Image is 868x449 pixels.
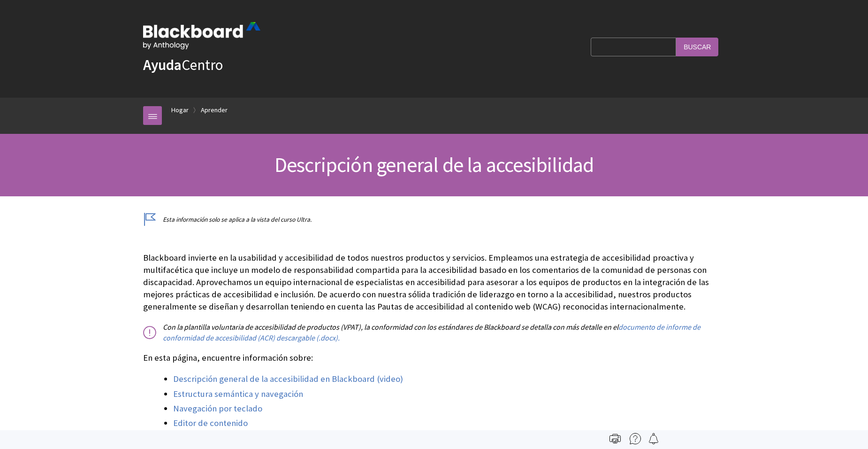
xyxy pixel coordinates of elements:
[143,55,223,74] a: AyudaCentro
[173,403,262,414] a: Navegación por teclado
[171,104,189,116] a: Hogar
[143,352,725,364] p: En esta página, encuentre información sobre:
[173,373,403,385] a: Descripción general de la accesibilidad en Blackboard (video)
[274,152,594,178] span: Descripción general de la accesibilidad
[676,38,718,56] input: Buscar
[163,322,700,342] a: documento de informe de conformidad de accesibilidad (ACR) descargable (.docx).
[143,55,182,74] strong: Ayuda
[173,418,248,429] a: Editor de contenido
[201,104,228,116] a: Aprender
[143,322,725,343] p: Con la plantilla voluntaria de accesibilidad de productos (VPAT), la conformidad con los estándar...
[648,433,659,444] img: Siga esta página
[143,22,260,49] img: Pizarra de Anthology
[143,252,725,313] p: Blackboard invierte en la usabilidad y accesibilidad de todos nuestros productos y servicios. Emp...
[173,388,303,400] a: Estructura semántica y navegación
[609,433,621,444] img: Impresión
[143,215,725,224] p: Esta información solo se aplica a la vista del curso Ultra.
[630,433,641,444] img: Más ayuda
